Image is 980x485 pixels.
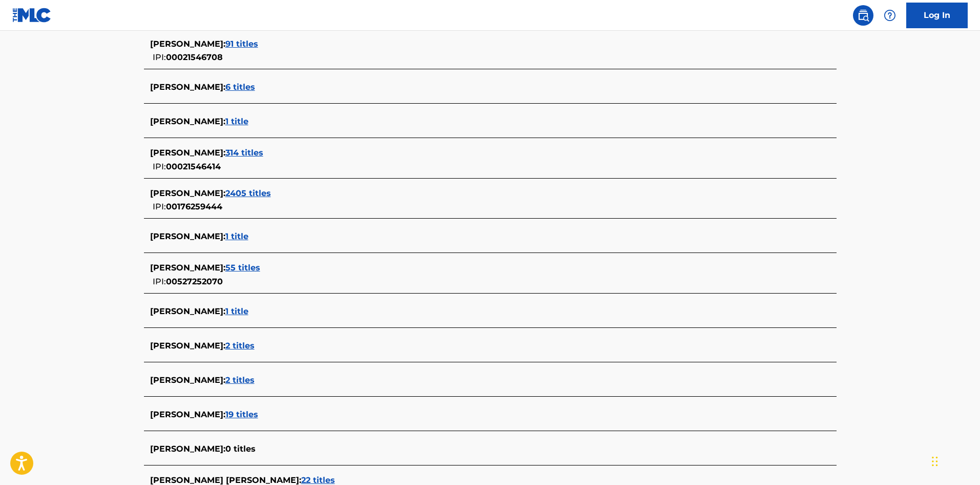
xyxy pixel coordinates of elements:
span: [PERSON_NAME] : [150,410,225,419]
span: 1 title [225,306,248,316]
span: 6 titles [225,82,255,92]
span: 19 titles [225,410,258,419]
span: 91 titles [225,39,258,49]
span: [PERSON_NAME] : [150,375,225,385]
div: Help [880,5,900,26]
span: [PERSON_NAME] : [150,39,225,49]
span: 314 titles [225,148,263,158]
span: 2 titles [225,341,255,351]
span: IPI: [153,202,166,211]
img: MLC Logo [12,8,52,23]
span: 00176259444 [166,202,222,211]
img: help [884,9,896,22]
span: 2405 titles [225,188,271,198]
span: [PERSON_NAME] : [150,188,225,198]
span: IPI: [153,52,166,62]
span: 1 title [225,117,248,126]
span: 00527252070 [166,277,223,286]
span: 00021546414 [166,162,221,171]
span: [PERSON_NAME] : [150,117,225,126]
span: IPI: [153,277,166,286]
a: Log In [906,3,968,28]
span: [PERSON_NAME] : [150,341,225,351]
div: Widget de chat [929,436,980,485]
span: 2 titles [225,375,255,385]
span: 22 titles [301,475,335,485]
span: [PERSON_NAME] : [150,263,225,273]
img: search [857,9,869,22]
iframe: Chat Widget [929,436,980,485]
div: Arrastrar [932,446,938,477]
span: [PERSON_NAME] : [150,148,225,158]
span: 00021546708 [166,52,223,62]
a: Public Search [853,5,873,26]
span: 1 title [225,231,248,241]
span: [PERSON_NAME] : [150,306,225,316]
span: [PERSON_NAME] : [150,231,225,241]
span: 0 titles [225,444,256,454]
span: [PERSON_NAME] [PERSON_NAME] : [150,475,301,485]
span: IPI: [153,162,166,171]
span: [PERSON_NAME] : [150,82,225,92]
span: [PERSON_NAME] : [150,444,225,454]
span: 55 titles [225,263,260,273]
